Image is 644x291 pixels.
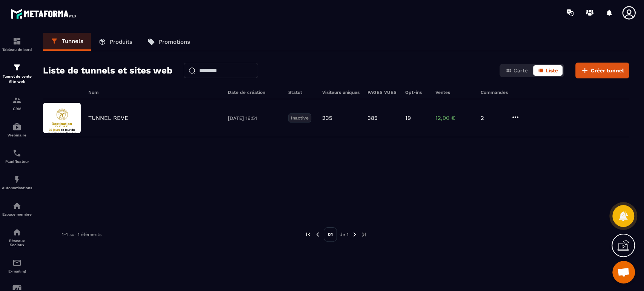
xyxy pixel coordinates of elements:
[12,122,22,131] img: automations
[481,115,503,121] p: 2
[43,103,81,133] img: image
[305,231,312,238] img: prev
[288,90,315,95] h6: Statut
[12,149,22,158] img: scheduler
[612,261,635,283] div: Ouvrir le chat
[435,115,473,121] p: 12,00 €
[481,90,508,95] h6: Commandes
[513,67,528,74] span: Carte
[575,63,629,78] button: Créer tunnel
[2,186,32,190] p: Automatisations
[140,33,198,51] a: Promotions
[12,37,22,46] img: formation
[159,38,190,45] p: Promotions
[2,212,32,216] p: Espace membre
[322,115,332,121] p: 235
[546,67,558,74] span: Liste
[2,74,32,84] p: Tunnel de vente Site web
[533,65,563,76] button: Liste
[2,57,32,90] a: formationformationTunnel de vente Site web
[405,90,428,95] h6: Opt-ins
[2,239,32,247] p: Réseaux Sociaux
[351,231,358,238] img: next
[2,47,32,52] p: Tableau de bord
[367,115,378,121] p: 385
[322,90,360,95] h6: Visiteurs uniques
[12,175,22,184] img: automations
[12,258,22,267] img: email
[12,63,22,72] img: formation
[340,231,349,237] p: de 1
[2,253,32,279] a: emailemailE-mailing
[228,90,281,95] h6: Date de création
[2,107,32,111] p: CRM
[12,96,22,105] img: formation
[110,38,132,45] p: Produits
[43,33,91,51] a: Tunnels
[314,231,321,238] img: prev
[324,227,337,242] p: 01
[12,228,22,237] img: social-network
[405,115,411,121] p: 19
[228,115,281,121] p: [DATE] 16:51
[2,222,32,253] a: social-networksocial-networkRéseaux Sociaux
[62,232,101,237] p: 1-1 sur 1 éléments
[43,63,172,78] h2: Liste de tunnels et sites web
[12,201,22,210] img: automations
[288,113,311,123] p: Inactive
[88,115,128,121] p: TUNNEL REVE
[501,65,532,76] button: Carte
[435,90,473,95] h6: Ventes
[62,38,83,44] p: Tunnels
[2,116,32,143] a: automationsautomationsWebinaire
[2,269,32,273] p: E-mailing
[2,159,32,164] p: Planificateur
[88,90,220,95] h6: Nom
[361,231,367,238] img: next
[2,143,32,169] a: schedulerschedulerPlanificateur
[2,133,32,137] p: Webinaire
[2,196,32,222] a: automationsautomationsEspace membre
[591,67,624,74] span: Créer tunnel
[11,7,78,21] img: logo
[367,90,398,95] h6: PAGES VUES
[2,31,32,57] a: formationformationTableau de bord
[2,90,32,116] a: formationformationCRM
[91,33,140,51] a: Produits
[2,169,32,196] a: automationsautomationsAutomatisations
